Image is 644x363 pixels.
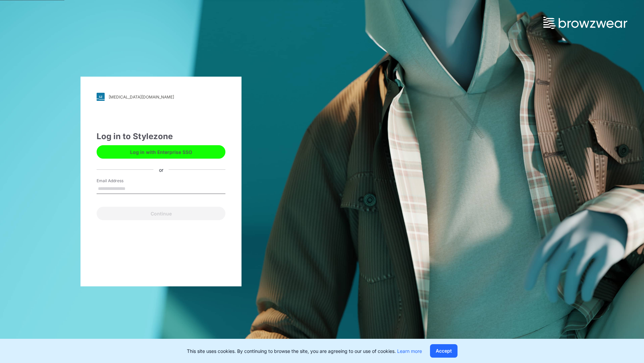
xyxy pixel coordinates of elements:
[109,94,174,99] div: [MEDICAL_DATA][DOMAIN_NAME]
[97,145,225,159] button: Log in with Enterprise SSO
[97,178,144,184] label: Email Address
[397,348,422,354] a: Learn more
[187,348,422,355] p: This site uses cookies. By continuing to browse the site, you are agreeing to our use of cookies.
[154,166,169,173] div: or
[97,93,225,101] a: [MEDICAL_DATA][DOMAIN_NAME]
[97,130,225,143] div: Log in to Stylezone
[543,17,627,29] img: browzwear-logo.73288ffb.svg
[97,93,105,101] img: svg+xml;base64,PHN2ZyB3aWR0aD0iMjgiIGhlaWdodD0iMjgiIHZpZXdCb3g9IjAgMCAyOCAyOCIgZmlsbD0ibm9uZSIgeG...
[430,344,458,358] button: Accept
